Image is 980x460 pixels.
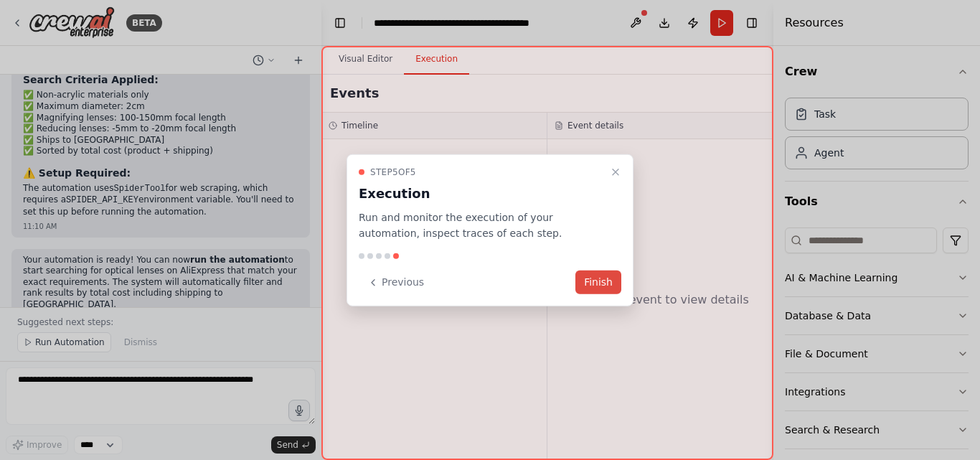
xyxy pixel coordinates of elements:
button: Previous [359,271,433,294]
button: Hide left sidebar [330,13,350,33]
span: Step 5 of 5 [370,166,416,177]
button: Finish [575,271,621,294]
p: Run and monitor the execution of your automation, inspect traces of each step. [359,209,604,242]
h3: Execution [359,183,604,203]
button: Close walkthrough [607,163,624,180]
